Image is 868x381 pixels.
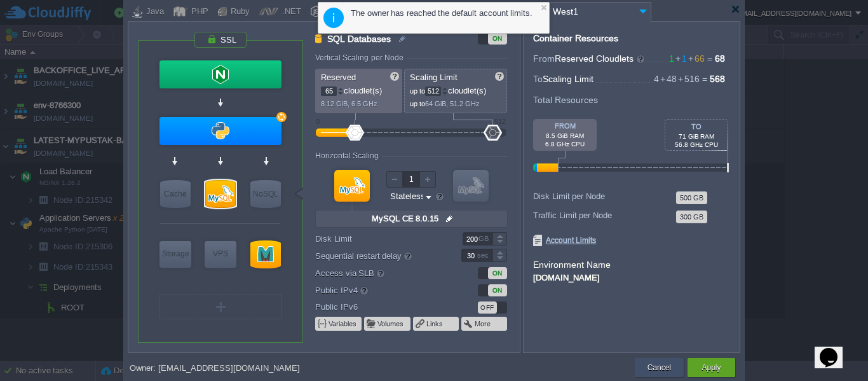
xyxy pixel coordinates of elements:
[677,74,684,84] span: +
[250,180,281,208] div: NoSQL Databases
[160,180,191,208] div: Cache
[425,100,480,107] span: 64 GiB, 51.2 GHz
[205,241,236,267] div: VPS
[702,361,721,374] button: Apply
[477,249,491,261] div: sec
[533,271,730,282] div: [DOMAIN_NAME]
[205,241,236,268] div: Elastic VPS
[475,319,492,329] button: More
[815,330,855,368] iframe: chat widget
[533,93,598,107] span: Total Resources
[533,211,676,220] div: Traffic Limit per Node
[533,260,611,270] label: Environment Name
[687,53,695,64] span: +
[654,74,659,84] span: 4
[227,3,250,22] div: Ruby
[315,300,444,314] label: Public IPv6
[533,191,676,201] div: Disk Limit per Node
[159,294,281,319] div: Create New Layer
[250,180,281,208] div: NoSQL
[321,73,356,82] span: Reserved
[478,301,497,314] div: OFF
[710,74,725,84] span: 568
[700,74,710,84] span: =
[687,53,705,64] span: 66
[316,118,320,125] div: 0
[410,100,425,107] span: up to
[426,319,444,329] button: Links
[315,249,444,263] label: Sequential restart delay
[315,53,407,62] div: Vertical Scaling per Node
[278,3,301,22] div: .NET
[669,53,674,64] span: 1
[187,3,208,22] div: PHP
[142,3,164,22] div: Java
[329,319,358,329] button: Variables
[321,100,377,107] span: 8.12 GiB, 6.5 GHz
[555,53,646,64] span: Reserved Cloudlets
[321,83,398,96] p: cloudlet(s)
[494,118,506,125] div: 512
[351,7,543,19] div: The owner has reached the default account limits.
[315,232,444,246] label: Disk Limit
[410,87,425,95] span: up to
[315,283,444,297] label: Public IPv4
[533,122,597,130] div: FROM
[715,53,725,64] span: 68
[533,235,596,246] span: Account Limits
[705,53,715,64] span: =
[678,193,705,202] button: 500 GB
[488,284,507,296] div: ON
[533,53,555,64] span: From
[315,151,382,160] div: Horizontal Scaling
[677,74,700,84] span: 516
[315,266,444,280] label: Access via SLB
[478,233,491,245] div: GB
[159,117,281,145] div: Application Servers
[674,53,687,64] span: 1
[410,83,503,96] p: cloudlet(s)
[250,240,281,268] div: Cache 2
[488,32,507,45] div: ON
[410,73,458,82] span: Scaling Limit
[159,60,281,88] div: Load Balancer
[533,34,618,43] div: Container Resources
[205,180,236,208] div: SQL Databases
[130,363,300,373] div: Owner: [EMAIL_ADDRESS][DOMAIN_NAME]
[488,267,507,279] div: ON
[377,319,405,329] button: Volumes
[648,361,671,374] button: Cancel
[159,241,191,268] div: Storage Containers
[678,212,705,221] button: 300 GB
[665,123,728,130] div: TO
[674,53,682,64] span: +
[543,74,593,84] span: Scaling Limit
[659,74,677,84] span: 48
[159,241,191,267] div: Storage
[659,74,667,84] span: +
[533,74,543,84] span: To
